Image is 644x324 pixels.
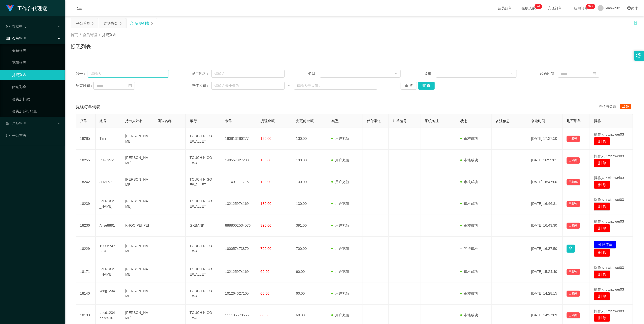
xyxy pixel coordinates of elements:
td: 130.00 [292,193,327,215]
td: [PERSON_NAME] [121,237,154,261]
a: 图标: dashboard平台首页 [6,130,61,141]
button: 删 除 [594,292,610,300]
input: 请输入 [211,70,285,78]
span: 操作人：xiaowei03 [594,198,624,202]
span: 用户充值 [331,202,349,206]
td: 130.00 [292,128,327,150]
span: 操作人：xiaowei03 [594,266,624,270]
a: 工作台代理端 [6,6,47,10]
td: 190.00 [292,150,327,171]
i: 图标: down [395,72,398,76]
td: 180813286277 [221,128,256,150]
td: 101264627105 [221,283,256,305]
sup: 24 [535,4,542,9]
span: / [80,33,81,37]
div: 充值总金额： [599,104,633,110]
p: 4 [538,4,540,9]
span: 审核成功 [460,158,478,162]
td: 130.00 [292,171,327,193]
span: ~ [285,83,294,88]
span: 60.00 [260,270,269,274]
i: 图标: sync [130,21,133,25]
td: 18229 [76,237,96,261]
span: 状态 [460,119,467,123]
span: 卡号 [225,119,232,123]
i: 图标: check-circle-o [6,25,10,28]
td: [PERSON_NAME] [121,150,154,171]
i: 图标: close [120,22,123,25]
td: 391.00 [292,215,327,237]
td: TOUCH N GO EWALLET [186,261,221,283]
span: 130.00 [260,136,271,141]
span: 审核成功 [460,136,478,141]
span: 操作人：xiaowei03 [594,154,624,158]
i: 图标: down [511,72,514,76]
td: TOUCH N GO EWALLET [186,150,221,171]
td: [PERSON_NAME] [121,193,154,215]
td: 140557927290 [221,150,256,171]
span: 130.00 [260,180,271,184]
i: 图标: calendar [128,84,132,87]
td: 18255 [76,150,96,171]
button: 已锁单 [567,157,580,164]
td: Timi [96,128,121,150]
span: 700.00 [260,247,271,251]
span: 变更前金额 [296,119,314,123]
a: 赠送彩金 [12,82,61,92]
span: 创建时间 [531,119,545,123]
td: [PERSON_NAME] [121,128,154,150]
span: 首页 [71,33,78,37]
input: 请输入最大值为 [294,82,378,90]
i: 图标: appstore-o [6,122,10,125]
button: 已锁单 [567,269,580,275]
button: 删 除 [594,181,610,189]
i: 图标: menu-fold [71,0,88,16]
input: 请输入最小值为 [211,82,285,90]
span: 在线人数 [519,6,538,10]
td: TOUCH N GO EWALLET [186,171,221,193]
td: [DATE] 16:47:00 [527,171,563,193]
i: 图标: global [627,6,631,10]
div: 平台首页 [76,18,90,28]
button: 已锁单 [567,179,580,185]
span: 用户充值 [331,313,349,317]
span: 提现列表 [102,33,116,37]
span: 390.00 [260,223,271,227]
p: 2 [537,4,538,9]
a: 会员列表 [12,45,61,56]
span: 审核成功 [460,202,478,206]
div: 提现列表 [135,18,149,28]
td: [PERSON_NAME] [121,171,154,193]
span: 用户充值 [331,136,349,141]
span: 类型 [331,119,339,123]
a: 会员加扣款 [12,94,61,104]
span: 用户充值 [331,291,349,295]
td: 8888002534576 [221,215,256,237]
td: [DATE] 17:37:50 [527,128,563,150]
td: [PERSON_NAME] [121,261,154,283]
button: 删 除 [594,314,610,322]
a: 提现列表 [12,70,61,80]
span: 操作人：xiaowei03 [594,219,624,223]
span: 代付渠道 [367,119,381,123]
span: 团队名称 [157,119,172,123]
i: 图标: close [92,22,95,25]
span: 等待审核 [460,247,478,251]
span: 备注信息 [496,119,510,123]
td: [DATE] 16:59:01 [527,150,563,171]
h1: 工作台代理端 [17,0,47,16]
span: 产品管理 [6,121,26,125]
span: 订单编号 [393,119,407,123]
span: 审核成功 [460,313,478,317]
td: [PERSON_NAME] [96,261,121,283]
td: 111491111715 [221,171,256,193]
span: 130.00 [260,202,271,206]
td: [DATE] 16:43:30 [527,215,563,237]
i: 图标: setting [636,53,642,58]
td: [DATE] 16:46:31 [527,193,563,215]
span: 充值区间： [192,83,211,88]
button: 删 除 [594,137,610,145]
span: 序号 [80,119,87,123]
span: 60.00 [260,313,269,317]
i: 图标: calendar [593,72,596,75]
